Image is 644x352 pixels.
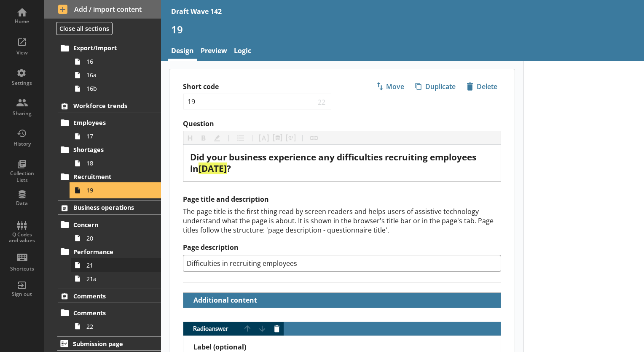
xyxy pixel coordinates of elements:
[463,79,501,94] button: Delete
[183,326,241,332] span: Radio answer
[71,68,161,82] a: 16a
[183,207,501,235] div: The page title is the first thing read by screen readers and helps users of assistive technology ...
[73,292,146,300] span: Comments
[44,24,161,95] li: TradeExport/Import1616a16b
[71,231,161,245] a: 20
[7,110,37,117] div: Sharing
[7,265,37,272] div: Shortcuts
[190,152,494,174] div: Question
[7,232,37,244] div: Q Codes and values
[187,293,259,308] button: Additional content
[372,79,408,94] button: Move
[86,71,150,79] span: 16a
[62,41,161,95] li: Export/Import1616a16b
[58,99,161,113] a: Workforce trends
[197,43,231,61] a: Preview
[73,119,146,127] span: Employees
[7,80,37,87] div: Settings
[86,186,150,194] span: 19
[270,322,284,336] button: Delete answer
[73,102,146,110] span: Workforce trends
[62,218,161,245] li: Concern20
[86,132,150,140] span: 17
[44,99,161,197] li: Workforce trendsEmployees17Shortages18Recruitment19
[56,22,113,35] button: Close all sections
[183,195,501,204] h2: Page title and description
[7,291,37,298] div: Sign out
[73,340,146,348] span: Submission page
[58,289,161,303] a: Comments
[86,159,150,167] span: 18
[190,151,478,174] span: Did your business experience any difficulties recruiting employees in
[58,5,147,14] span: Add / import content
[183,243,501,252] label: Page description
[73,309,146,317] span: Comments
[168,43,197,61] a: Design
[57,336,161,351] a: Submission page
[71,184,161,197] a: 19
[58,170,161,184] a: Recruitment
[73,203,146,211] span: Business operations
[71,130,161,143] a: 17
[7,18,37,25] div: Home
[58,200,161,215] a: Business operations
[58,245,161,258] a: Performance
[71,157,161,170] a: 18
[7,49,37,56] div: View
[183,119,501,128] label: Question
[73,221,146,229] span: Concern
[58,306,161,320] a: Comments
[71,320,161,333] a: 22
[62,170,161,197] li: Recruitment19
[86,275,150,283] span: 21a
[73,248,146,256] span: Performance
[44,200,161,285] li: Business operationsConcern20Performance2121a
[58,41,161,55] a: Export/Import
[171,23,634,36] h1: 19
[44,289,161,333] li: CommentsComments22
[62,143,161,170] li: Shortages18
[73,146,146,154] span: Shortages
[62,306,161,333] li: Comments22
[86,322,150,330] span: 22
[183,82,342,91] label: Short code
[86,57,150,65] span: 16
[73,44,146,52] span: Export/Import
[7,141,37,147] div: History
[58,218,161,231] a: Concern
[71,272,161,285] a: 21a
[171,7,222,16] div: Draft Wave 142
[463,80,501,93] span: Delete
[71,258,161,272] a: 21
[412,80,459,93] span: Duplicate
[7,200,37,207] div: Data
[86,234,150,242] span: 20
[86,261,150,269] span: 21
[231,43,255,61] a: Logic
[62,245,161,285] li: Performance2121a
[73,173,146,181] span: Recruitment
[193,343,494,352] label: Label (optional)
[199,162,227,174] span: [DATE]
[71,82,161,95] a: 16b
[373,80,408,93] span: Move
[316,97,328,106] span: 22
[86,84,150,92] span: 16b
[62,116,161,143] li: Employees17
[58,143,161,157] a: Shortages
[7,170,37,183] div: Collection Lists
[58,116,161,130] a: Employees
[227,162,231,174] span: ?
[71,55,161,68] a: 16
[411,79,459,94] button: Duplicate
